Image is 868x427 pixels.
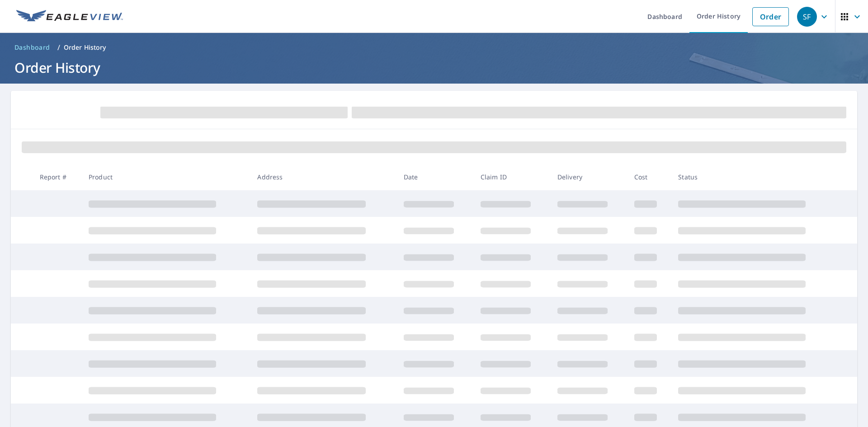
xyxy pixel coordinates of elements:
th: Claim ID [473,164,550,190]
th: Product [81,164,250,190]
th: Date [396,164,473,190]
th: Cost [627,164,671,190]
a: Dashboard [11,40,54,55]
p: Order History [64,43,106,52]
th: Status [671,164,840,190]
span: Dashboard [14,43,50,52]
li: / [57,42,60,53]
nav: breadcrumb [11,40,857,55]
h1: Order History [11,58,857,77]
a: Order [752,7,789,26]
img: EV Logo [16,10,123,23]
th: Address [250,164,396,190]
div: SF [797,7,817,27]
th: Report # [33,164,81,190]
th: Delivery [550,164,627,190]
